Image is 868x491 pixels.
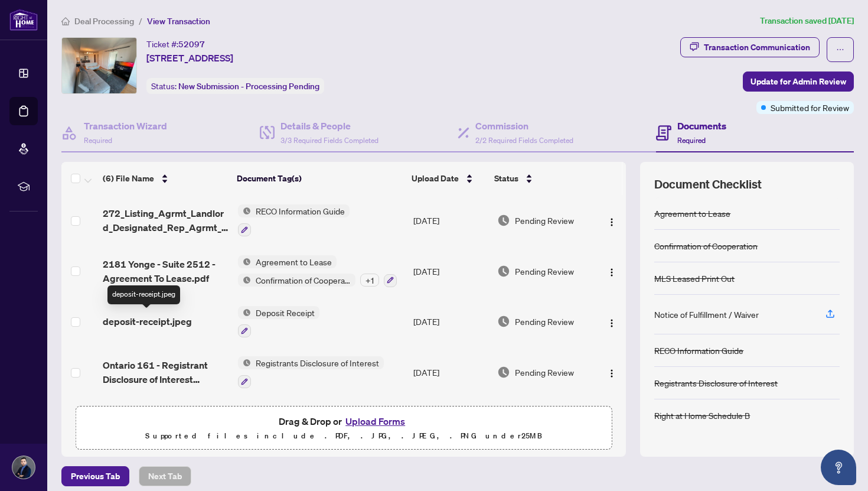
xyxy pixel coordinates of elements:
button: Next Tab [139,466,191,486]
img: Document Status [497,366,510,379]
span: Update for Admin Review [750,72,846,91]
span: Agreement to Lease [251,255,337,268]
span: Drag & Drop orUpload FormsSupported files include .PDF, .JPG, .JPEG, .PNG under25MB [76,407,611,450]
img: Logo [607,217,616,227]
span: Pending Review [515,315,574,328]
div: Right at Home Schedule B [654,409,750,422]
img: Document Status [497,265,510,278]
span: View Transaction [147,16,210,27]
img: IMG-C12335633_1.jpg [62,38,136,93]
th: Status [490,162,593,195]
td: [DATE] [409,195,492,246]
td: [DATE] [409,398,492,448]
button: Logo [602,262,621,281]
button: Logo [602,363,621,382]
span: Ontario 161 - Registrant Disclosure of Interest Disposition of Prop- 2512-[STREET_ADDRESS]-Signed... [103,358,229,386]
span: Drag & Drop or [279,414,409,429]
span: deposit-receipt.jpeg [103,314,192,329]
img: Document Status [497,214,510,227]
th: (6) File Name [98,162,232,195]
img: Profile Icon [12,456,35,479]
span: Required [677,136,706,145]
img: Logo [607,268,616,277]
span: 2/2 Required Fields Completed [475,136,573,145]
span: Document Checklist [654,176,762,193]
li: / [139,14,142,28]
span: ellipsis [836,45,844,54]
p: Supported files include .PDF, .JPG, .JPEG, .PNG under 25 MB [83,429,604,443]
span: Deposit Receipt [251,306,319,319]
div: Notice of Fulfillment / Waiver [654,308,759,321]
span: home [61,17,70,25]
span: Pending Review [515,366,574,379]
span: 52097 [178,39,205,50]
span: Previous Tab [71,467,120,486]
button: Status IconRegistrants Disclosure of Interest [238,356,384,388]
img: Status Icon [238,255,251,268]
button: Open asap [821,450,856,485]
div: Agreement to Lease [654,207,730,220]
span: Deal Processing [74,16,134,27]
td: [DATE] [409,297,492,347]
h4: Documents [677,119,726,133]
span: Pending Review [515,214,574,227]
button: Logo [602,312,621,331]
div: deposit-receipt.jpeg [107,285,180,304]
img: Status Icon [238,306,251,319]
span: (6) File Name [103,172,154,185]
span: RECO Information Guide [251,204,350,217]
div: + 1 [360,274,379,287]
span: Pending Review [515,265,574,278]
div: MLS Leased Print Out [654,272,735,285]
button: Previous Tab [61,466,129,486]
div: RECO Information Guide [654,344,743,357]
button: Transaction Communication [680,37,820,57]
span: Status [494,172,518,185]
h4: Details & People [280,119,378,133]
img: Status Icon [238,356,251,369]
span: Submitted for Review [771,101,849,114]
span: New Submission - Processing Pending [178,81,319,92]
span: 2181 Yonge - Suite 2512 - Agreement To Lease.pdf [103,257,229,285]
div: Registrants Disclosure of Interest [654,376,778,389]
img: logo [9,9,38,31]
th: Upload Date [407,162,490,195]
img: Logo [607,318,616,328]
span: 3/3 Required Fields Completed [280,136,378,145]
td: [DATE] [409,246,492,297]
div: Ticket #: [146,37,205,51]
td: [DATE] [409,347,492,398]
span: Registrants Disclosure of Interest [251,356,384,369]
th: Document Tag(s) [232,162,407,195]
img: Logo [607,369,616,378]
button: Logo [602,211,621,230]
div: Status: [146,78,324,94]
span: Confirmation of Cooperation [251,274,355,287]
button: Update for Admin Review [743,71,854,92]
button: Status IconAgreement to LeaseStatus IconConfirmation of Cooperation+1 [238,255,397,287]
span: 272_Listing_Agrmt_Landlord_Designated_Rep_Agrmt_Auth_to_Offer_for_Lease_-_PropTx-[PERSON_NAME].pdf [103,206,229,235]
h4: Transaction Wizard [84,119,167,133]
h4: Commission [475,119,573,133]
img: Document Status [497,315,510,328]
article: Transaction saved [DATE] [760,14,854,28]
div: Confirmation of Cooperation [654,239,758,252]
img: Status Icon [238,274,251,287]
span: Upload Date [412,172,459,185]
button: Status IconRECO Information Guide [238,204,350,236]
span: Required [84,136,112,145]
button: Status IconDeposit Receipt [238,306,319,338]
img: Status Icon [238,204,251,217]
div: Transaction Communication [704,38,810,57]
span: [STREET_ADDRESS] [146,51,233,65]
button: Upload Forms [342,414,409,429]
